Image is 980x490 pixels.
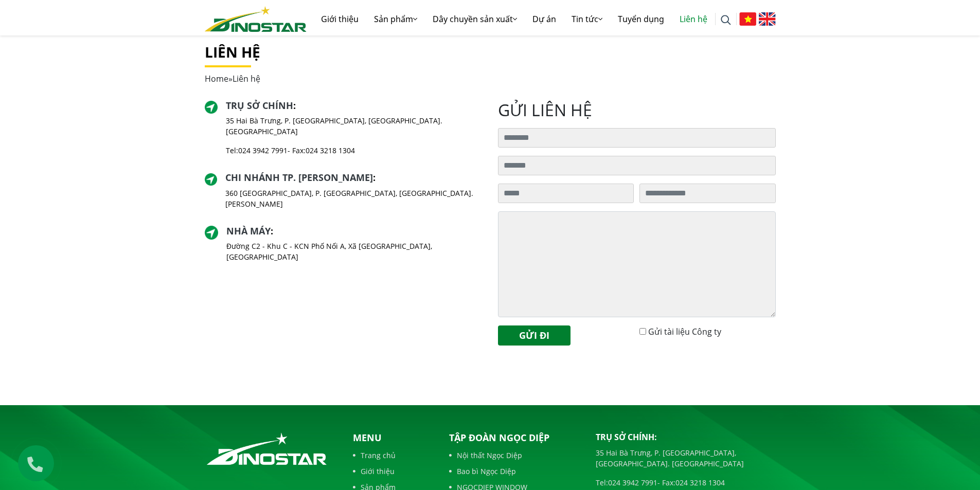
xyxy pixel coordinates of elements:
[313,3,366,35] a: Giới thiệu
[225,188,483,209] p: 360 [GEOGRAPHIC_DATA], P. [GEOGRAPHIC_DATA], [GEOGRAPHIC_DATA]. [PERSON_NAME]
[564,3,610,35] a: Tin tức
[610,3,672,35] a: Tuyển dụng
[353,431,432,445] p: Menu
[596,447,776,469] p: 35 Hai Bà Trưng, P. [GEOGRAPHIC_DATA], [GEOGRAPHIC_DATA]. [GEOGRAPHIC_DATA]
[721,15,731,25] img: search
[675,478,725,487] a: 024 3218 1304
[226,241,482,262] p: Đường C2 - Khu C - KCN Phố Nối A, Xã [GEOGRAPHIC_DATA], [GEOGRAPHIC_DATA]
[672,3,715,35] a: Liên hệ
[226,225,271,237] a: Nhà máy
[648,325,721,338] label: Gửi tài liệu Công ty
[205,431,329,467] img: logo_footer
[225,172,483,184] h2: :
[205,101,218,114] img: directer
[425,3,525,35] a: Dây chuyền sản xuất
[498,100,776,120] h2: gửi liên hệ
[226,115,482,137] p: 35 Hai Bà Trưng, P. [GEOGRAPHIC_DATA], [GEOGRAPHIC_DATA]. [GEOGRAPHIC_DATA]
[449,431,580,445] p: Tập đoàn Ngọc Diệp
[205,44,776,61] h1: Liên hệ
[525,3,564,35] a: Dự án
[226,145,482,156] p: Tel: - Fax:
[205,6,307,32] img: logo
[449,450,580,461] a: Nội thất Ngọc Diệp
[205,226,219,240] img: directer
[596,431,776,443] p: Trụ sở chính:
[759,12,776,26] img: English
[449,466,580,477] a: Bao bì Ngọc Diệp
[608,478,657,487] a: 024 3942 7991
[205,73,228,84] a: Home
[225,171,373,184] a: Chi nhánh TP. [PERSON_NAME]
[205,73,260,84] span: »
[238,146,288,155] a: 024 3942 7991
[498,325,571,346] button: Gửi đi
[366,3,425,35] a: Sản phẩm
[739,12,756,26] img: Tiếng Việt
[226,100,482,112] h2: :
[353,466,432,477] a: Giới thiệu
[306,146,355,155] a: 024 3218 1304
[596,477,776,488] p: Tel: - Fax:
[226,99,293,112] a: Trụ sở chính
[353,450,432,461] a: Trang chủ
[226,226,482,237] h2: :
[233,73,260,84] span: Liên hệ
[205,173,217,186] img: directer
